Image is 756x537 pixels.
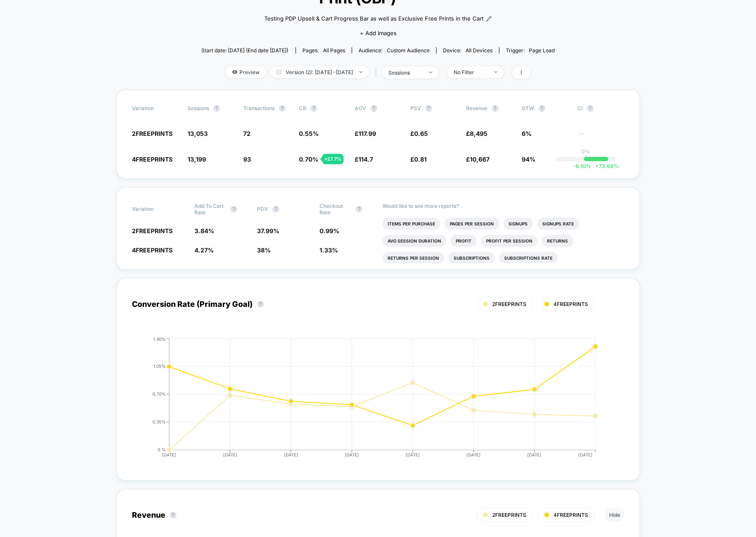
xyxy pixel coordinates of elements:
[538,105,545,112] button: ?
[499,252,558,264] li: Subscriptions Rate
[257,227,279,234] span: 37.99 %
[492,105,499,112] button: ?
[470,130,487,137] span: 8,495
[226,66,266,78] span: Preview
[257,301,264,308] button: ?
[410,130,428,137] span: £
[152,391,166,396] tspan: 0.70%
[132,227,173,234] span: 2FREEPRINTS
[481,235,538,247] li: Profit Per Session
[188,105,209,111] span: Sessions
[573,163,591,169] span: -6.10 %
[320,203,351,216] span: Checkout Rate
[132,156,173,163] span: 4FREEPRINTS
[277,70,281,74] img: calendar
[194,203,226,216] span: Add To Cart Rate
[188,130,208,137] span: 13,053
[522,130,532,137] span: 6%
[494,71,497,73] img: end
[257,206,268,212] span: PDV
[382,252,444,264] li: Returns Per Session
[299,156,318,163] span: 0.70 %
[492,512,526,518] span: 2FREEPRINTS
[213,105,220,112] button: ?
[257,246,271,254] span: 38 %
[528,452,542,457] tspan: [DATE]
[359,156,373,163] span: 114.7
[194,227,214,234] span: 3.84 %
[322,154,344,164] div: + 27.7 %
[302,47,345,54] div: Pages:
[382,235,446,247] li: Avg Session Duration
[153,336,166,341] tspan: 1.40%
[387,47,430,54] span: Custom Audience
[153,363,166,369] tspan: 1.05%
[201,47,288,54] span: Start date: [DATE] (End date [DATE])
[595,163,599,169] span: +
[355,105,366,111] span: AOV
[299,105,306,111] span: CR
[542,235,573,247] li: Returns
[320,246,338,254] span: 1.33 %
[406,452,420,457] tspan: [DATE]
[345,452,359,457] tspan: [DATE]
[470,156,490,163] span: 10,667
[194,246,214,254] span: 4.27 %
[466,47,493,54] span: all devices
[553,301,588,307] span: 4FREEPRINTS
[373,66,382,79] span: |
[382,218,440,230] li: Items Per Purchase
[158,447,166,452] tspan: 0 %
[529,47,555,54] span: Page Load
[152,419,166,424] tspan: 0.35%
[243,105,275,111] span: Transactions
[448,252,495,264] li: Subscriptions
[356,206,362,213] button: ?
[577,131,625,138] span: ---
[577,105,625,112] span: CI
[466,452,481,457] tspan: [DATE]
[466,156,490,163] span: £
[355,130,376,137] span: £
[162,452,176,457] tspan: [DATE]
[323,47,345,54] span: all pages
[506,47,555,54] div: Trigger:
[360,30,397,36] span: + Add Images
[451,235,477,247] li: Profit
[311,105,317,112] button: ?
[429,72,432,73] img: end
[605,508,625,522] button: Hide
[243,156,251,163] span: 93
[582,148,590,155] p: 0%
[492,301,526,307] span: 2FREEPRINTS
[466,130,487,137] span: £
[578,452,592,457] tspan: [DATE]
[382,203,625,209] p: Would like to see more reports?
[132,105,179,112] span: Variation
[553,512,588,518] span: 4FREEPRINTS
[410,105,421,111] span: PSV
[537,218,579,230] li: Signups Rate
[371,105,377,112] button: ?
[230,206,237,213] button: ?
[591,163,619,169] span: 73.68 %
[414,130,428,137] span: 0.65
[270,66,369,78] span: Version (2): [DATE] - [DATE]
[454,69,488,75] div: No Filter
[436,47,499,54] span: Device:
[170,512,176,519] button: ?
[284,452,298,457] tspan: [DATE]
[243,130,251,137] span: 72
[425,105,432,112] button: ?
[388,69,423,76] div: sessions
[355,156,373,163] span: £
[272,206,279,213] button: ?
[522,105,569,112] span: OTW
[466,105,487,111] span: Revenue
[359,47,430,54] div: Audience:
[445,218,499,230] li: Pages Per Session
[587,105,594,112] button: ?
[503,218,533,230] li: Signups
[132,130,173,137] span: 2FREEPRINTS
[414,156,427,163] span: 0.81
